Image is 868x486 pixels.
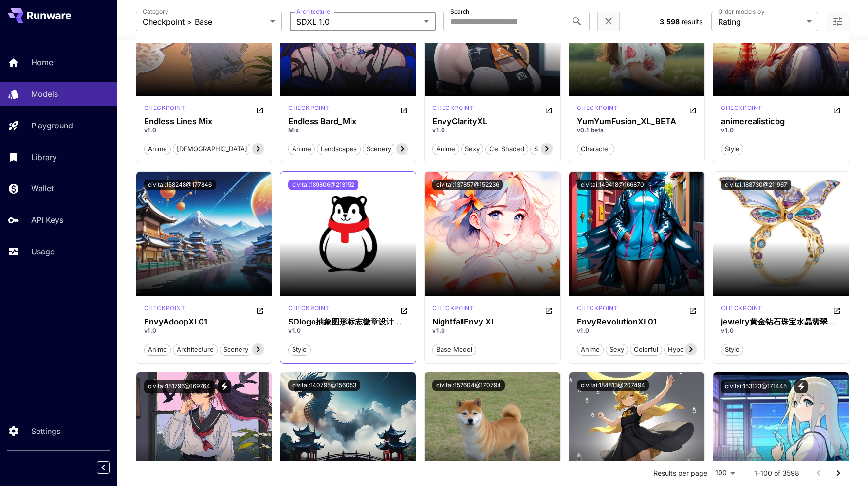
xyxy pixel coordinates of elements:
[256,104,264,115] button: Open in CivitAI
[31,88,58,100] p: Models
[603,16,614,28] button: Clear filters (2)
[144,104,185,112] p: checkpoint
[288,304,330,313] p: checkpoint
[144,343,171,356] button: anime
[577,343,604,356] button: anime
[173,345,217,355] span: architecture
[754,468,799,478] p: 1–100 of 3598
[288,180,358,190] button: civitai:189806@213152
[31,151,57,163] p: Library
[630,345,662,355] span: colorful
[721,104,762,112] p: checkpoint
[577,345,603,355] span: anime
[450,7,469,16] label: Search
[317,143,361,155] button: landscapes
[630,343,662,356] button: colorful
[577,117,697,126] h3: YumYumFusion_XL_BETA
[144,326,264,335] p: v1.0
[577,317,697,326] h3: EnvyRevolutionXL01
[577,143,614,155] button: character
[721,304,762,316] div: SDXL 1.0
[288,326,408,335] p: v1.0
[400,104,408,115] button: Open in CivitAI
[288,117,408,126] h3: Endless Bard_Mix
[31,56,53,68] p: Home
[577,326,697,335] p: v1.0
[363,144,395,154] span: scenery
[432,380,505,391] button: civitai:152604@170794
[432,304,474,316] div: SDXL 1.0
[144,317,264,326] h3: EnvyAdoopXL01
[288,304,330,316] div: SDXL 1.0
[832,16,844,28] button: Open more filters
[289,144,314,154] span: anime
[432,180,503,190] button: civitai:137857@152236
[577,144,614,154] span: character
[531,144,552,154] span: style
[288,380,360,391] button: civitai:140795@156053
[104,459,117,476] div: Collapse sidebar
[173,144,251,154] span: [DEMOGRAPHIC_DATA]
[833,104,841,115] button: Open in CivitAI
[432,317,552,326] h3: NightfallEnvy XL
[689,304,697,316] button: Open in CivitAI
[288,317,408,326] div: SDlogo抽象图形标志徽章设计模型
[721,345,743,355] span: style
[718,7,764,16] label: Order models by
[220,345,252,355] span: scenery
[296,16,420,28] span: SDXL 1.0
[682,18,702,26] span: results
[145,144,170,154] span: anime
[606,345,628,355] span: sexy
[31,120,73,131] p: Playground
[653,468,707,478] p: Results per page
[432,104,474,112] p: checkpoint
[432,343,476,356] button: base model
[721,143,743,155] button: style
[577,380,649,391] button: civitai:184813@207494
[432,104,474,115] div: SDXL 1.0
[288,343,311,356] button: style
[577,104,618,112] p: checkpoint
[721,304,762,313] p: checkpoint
[660,18,680,26] span: 3,598
[296,7,330,16] label: Architecture
[689,104,697,115] button: Open in CivitAI
[794,380,808,393] button: View trigger words
[545,304,553,316] button: Open in CivitAI
[721,117,841,126] div: animerealisticbg
[288,126,408,135] p: Mix
[461,143,483,155] button: sexy
[577,180,648,190] button: civitai:149418@166870
[144,117,264,126] h3: Endless Lines Mix
[721,180,791,190] button: civitai:188730@211967
[173,343,218,356] button: architecture
[288,143,315,155] button: anime
[97,461,110,474] button: Collapse sidebar
[317,144,360,154] span: landscapes
[606,343,628,356] button: sexy
[721,380,791,393] button: civitai:153123@171445
[144,304,185,316] div: SDXL 1.0
[288,104,330,112] p: checkpoint
[220,343,252,356] button: scenery
[144,104,185,115] div: SDXL 1.0
[31,214,63,226] p: API Keys
[173,143,251,155] button: [DEMOGRAPHIC_DATA]
[721,343,743,356] button: style
[577,304,618,316] div: SDXL 1.0
[31,246,55,257] p: Usage
[363,143,395,155] button: scenery
[721,326,841,335] p: v1.0
[432,143,459,155] button: anime
[721,126,841,135] p: v1.0
[432,117,552,126] h3: EnvyClarityXL
[721,317,841,326] div: jewelry黄金钻石珠宝水晶翡翠饰品
[144,304,185,313] p: checkpoint
[144,126,264,135] p: v1.0
[31,425,60,437] p: Settings
[256,304,264,316] button: Open in CivitAI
